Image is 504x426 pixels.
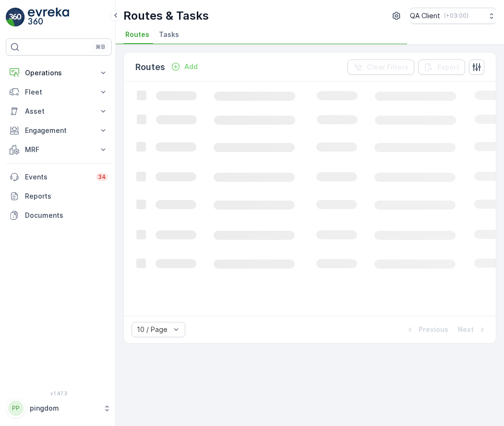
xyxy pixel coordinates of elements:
p: Routes & Tasks [123,8,209,24]
p: Previous [419,325,448,334]
p: Clear Filters [367,62,408,72]
p: Next [458,325,474,334]
p: Reports [25,191,108,201]
button: QA Client(+03:00) [410,8,496,24]
button: MRF [6,140,112,159]
p: Asset [25,106,93,116]
p: Events [25,172,90,182]
button: Next [457,324,488,335]
button: Add [167,61,202,72]
p: Add [184,62,198,71]
button: Clear Filters [348,59,414,75]
p: pingdom [30,403,98,413]
p: MRF [25,145,93,154]
button: Asset [6,102,112,121]
p: 34 [98,173,106,181]
p: Fleet [25,87,93,97]
p: Operations [25,68,93,78]
p: Engagement [25,126,93,135]
a: Reports [6,187,112,206]
p: ( +03:00 ) [444,12,468,20]
span: v 1.47.3 [6,390,112,396]
div: PP [8,401,24,416]
p: Routes [135,60,165,74]
button: Previous [404,324,449,335]
span: Tasks [159,30,179,39]
a: Documents [6,206,112,225]
button: PPpingdom [6,398,112,418]
p: QA Client [410,11,440,21]
img: logo [6,8,25,27]
p: ⌘B [96,43,105,51]
button: Export [418,59,465,75]
button: Engagement [6,121,112,140]
a: Events34 [6,167,112,187]
img: logo_light-DOdMpM7g.png [28,8,69,27]
span: Routes [125,30,149,39]
p: Documents [25,211,108,220]
button: Operations [6,63,112,83]
p: Export [437,62,459,72]
button: Fleet [6,83,112,102]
